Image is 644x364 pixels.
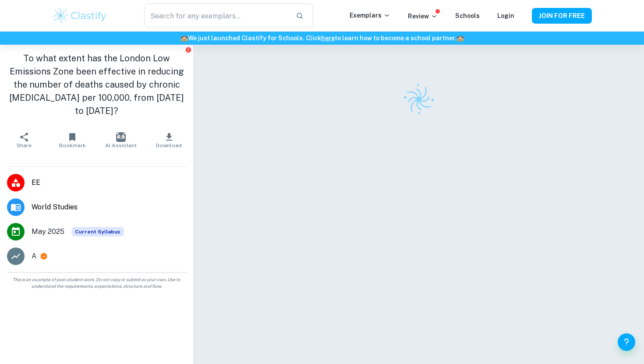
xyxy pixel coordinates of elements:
[145,128,193,152] button: Download
[185,46,191,53] button: Report issue
[32,226,64,237] span: May 2025
[408,11,438,21] p: Review
[455,12,480,19] a: Schools
[7,52,186,117] h1: To what extent has the London Low Emissions Zone been effective in reducing the number of deaths ...
[32,202,186,212] span: World Studies
[532,8,592,24] button: JOIN FOR FREE
[17,142,32,148] span: Share
[456,35,464,42] span: 🏫
[156,142,182,148] span: Download
[71,227,124,237] span: Current Syllabus
[32,251,36,262] p: A
[180,35,188,42] span: 🏫
[321,35,335,42] a: here
[97,128,145,152] button: AI Assistant
[71,227,124,237] div: This exemplar is based on the current syllabus. Feel free to refer to it for inspiration/ideas wh...
[116,132,126,142] img: AI Assistant
[144,4,289,28] input: Search for any exemplars...
[59,142,86,148] span: Bookmark
[397,78,440,121] img: Clastify logo
[105,142,137,148] span: AI Assistant
[497,12,514,19] a: Login
[2,33,642,43] h6: We just launched Clastify for Schools. Click to learn how to become a school partner.
[4,276,190,290] span: This is an example of past student work. Do not copy or submit as your own. Use to understand the...
[52,7,108,25] img: Clastify logo
[350,11,390,20] p: Exemplars
[618,333,635,351] button: Help and Feedback
[32,177,186,188] span: EE
[48,128,96,152] button: Bookmark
